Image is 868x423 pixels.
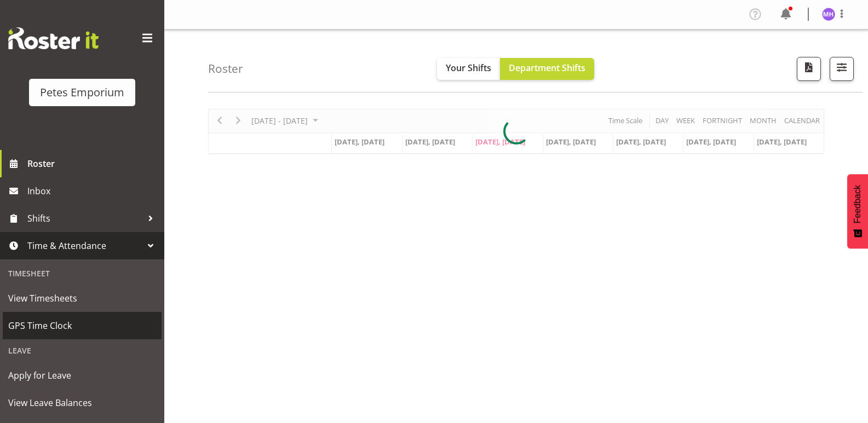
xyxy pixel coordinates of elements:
[3,389,162,416] a: View Leave Balances
[830,57,854,81] button: Filter Shifts
[8,317,156,334] span: GPS Time Clock
[853,185,863,223] span: Feedback
[437,58,500,80] button: Your Shifts
[27,183,159,199] span: Inbox
[446,62,491,74] span: Your Shifts
[3,339,162,362] div: Leave
[509,62,585,74] span: Department Shifts
[3,362,162,389] a: Apply for Leave
[208,62,243,75] h4: Roster
[822,8,835,21] img: mackenzie-halford4471.jpg
[27,210,142,227] span: Shifts
[8,367,156,384] span: Apply for Leave
[27,237,142,254] span: Time & Attendance
[3,262,162,285] div: Timesheet
[797,57,821,81] button: Download a PDF of the roster according to the set date range.
[40,84,124,101] div: Petes Emporium
[847,174,868,248] button: Feedback - Show survey
[3,285,162,312] a: View Timesheets
[500,58,594,80] button: Department Shifts
[8,290,156,306] span: View Timesheets
[27,155,159,172] span: Roster
[8,27,99,49] img: Rosterit website logo
[8,395,156,411] span: View Leave Balances
[3,312,162,339] a: GPS Time Clock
